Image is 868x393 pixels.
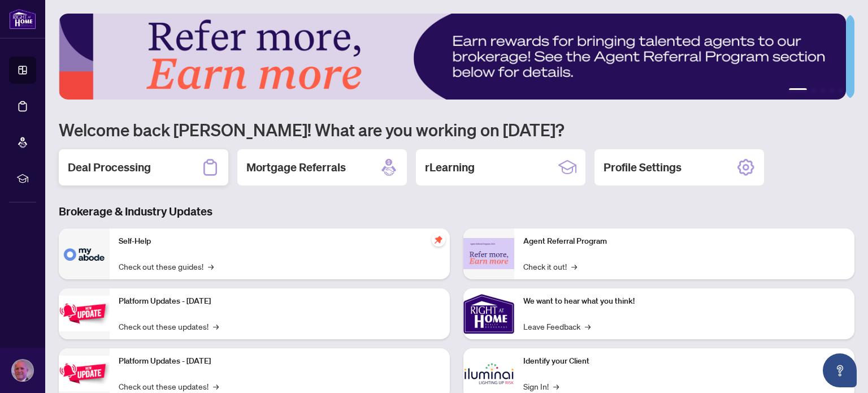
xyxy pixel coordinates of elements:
img: Slide 0 [59,14,846,100]
img: Self-Help [59,228,110,279]
a: Check out these updates!→ [119,320,219,332]
a: Check out these updates!→ [119,380,219,392]
img: We want to hear what you think! [463,288,514,339]
span: → [208,260,214,273]
button: 5 [839,88,843,93]
img: Profile Icon [12,360,33,381]
button: 3 [821,88,825,93]
a: Check out these guides!→ [119,260,214,273]
h2: rLearning [425,159,475,175]
p: Platform Updates - [DATE] [119,355,441,368]
p: Agent Referral Program [523,235,845,248]
img: logo [9,8,36,29]
a: Check it out!→ [523,260,577,273]
img: Platform Updates - July 8, 2025 [59,356,110,391]
p: We want to hear what you think! [523,295,845,308]
h2: Profile Settings [604,159,682,175]
button: 1 [789,88,807,93]
p: Self-Help [119,235,441,248]
img: Platform Updates - July 21, 2025 [59,296,110,331]
p: Platform Updates - [DATE] [119,295,441,308]
button: 2 [811,88,816,93]
h2: Mortgage Referrals [246,159,346,175]
span: → [553,380,559,392]
button: 4 [830,88,834,93]
span: → [213,380,219,392]
button: Open asap [823,353,857,387]
h2: Deal Processing [68,159,151,175]
h1: Welcome back [PERSON_NAME]! What are you working on [DATE]? [59,119,854,140]
p: Identify your Client [523,355,845,368]
h3: Brokerage & Industry Updates [59,204,854,219]
img: Agent Referral Program [463,238,514,269]
span: → [213,320,219,332]
span: → [585,320,591,332]
a: Leave Feedback→ [523,320,591,332]
span: → [571,260,577,273]
a: Sign In!→ [523,380,559,392]
span: pushpin [432,233,445,247]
